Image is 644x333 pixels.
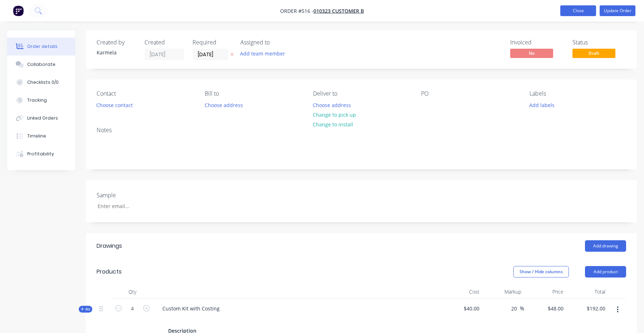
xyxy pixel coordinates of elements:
[510,39,564,46] div: Invoiced
[92,201,186,212] input: Enter email...
[309,100,355,110] button: Choose address
[240,39,312,46] div: Assigned to
[7,38,75,56] button: Order details
[157,303,225,314] div: Custom Kit with Costing
[81,307,90,312] span: Kit
[520,304,524,313] span: %
[572,49,615,58] span: Draft
[482,285,525,299] div: Markup
[313,90,410,97] div: Deliver to
[7,91,75,109] button: Tracking
[566,285,609,299] div: Total
[524,285,566,299] div: Price
[510,49,553,58] span: No
[7,145,75,163] button: Profitability
[97,49,136,56] div: Karmela
[7,56,75,73] button: Collaborate
[313,8,364,14] a: 010323 Customer B
[79,306,92,313] button: Kit
[27,43,58,50] div: Order details
[560,5,596,16] button: Close
[97,191,186,199] label: Sample
[585,240,626,252] button: Add drawing
[27,133,46,139] div: Timeline
[525,100,558,110] button: Add labels
[7,109,75,127] button: Linked Orders
[7,73,75,91] button: Checklists 0/0
[97,90,193,97] div: Contact
[27,97,47,103] div: Tracking
[236,49,289,58] button: Add team member
[443,305,479,312] span: $40.00
[201,100,247,110] button: Choose address
[7,127,75,145] button: Timeline
[145,39,184,46] div: Created
[513,266,569,277] button: Show / Hide columns
[572,39,626,46] div: Status
[93,100,137,110] button: Choose contact
[111,285,154,299] div: Qty
[13,5,24,16] img: Factory
[27,115,58,121] div: Linked Orders
[27,79,59,86] div: Checklists 0/0
[97,267,122,276] div: Products
[240,49,289,58] button: Add team member
[421,90,518,97] div: PO
[192,39,232,46] div: Required
[97,242,122,250] div: Drawings
[97,39,136,46] div: Created by
[97,127,626,134] div: Notes
[280,8,313,14] span: Order #516 -
[600,5,635,16] button: Update Order
[27,151,54,157] div: Profitability
[530,90,626,97] div: Labels
[205,90,301,97] div: Bill to
[309,120,357,129] button: Change to install
[309,110,360,120] button: Change to pick up
[440,285,482,299] div: Cost
[585,266,626,277] button: Add product
[27,61,55,68] div: Collaborate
